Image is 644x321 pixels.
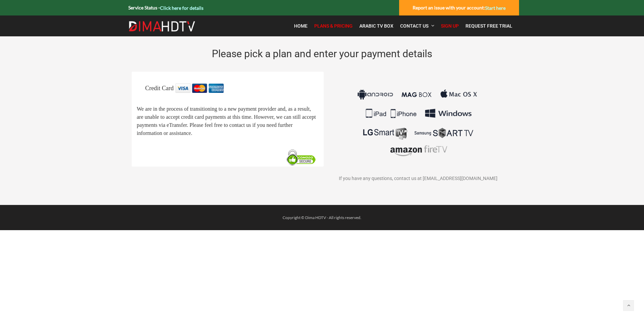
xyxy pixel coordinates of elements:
[311,19,356,33] a: Plans & Pricing
[359,23,393,29] span: Arabic TV Box
[438,19,462,33] a: Sign Up
[623,300,634,311] a: Back to top
[294,23,308,29] span: Home
[125,214,519,222] div: Copyright © Dima HDTV - All rights reserved.
[413,5,506,10] strong: Report an issue with your account:
[356,19,397,33] a: Arabic TV Box
[128,21,196,32] img: Dima HDTV
[291,19,311,33] a: Home
[462,19,516,33] a: Request Free Trial
[137,106,316,136] span: We are in the process of transitioning to a new payment provider and, as a result, are unable to ...
[400,23,428,29] span: Contact Us
[465,23,512,29] span: Request Free Trial
[485,5,506,11] a: Start here
[339,176,497,181] span: If you have any questions, contact us at [EMAIL_ADDRESS][DOMAIN_NAME]
[128,5,203,10] strong: Service Status -
[314,23,353,29] span: Plans & Pricing
[441,23,459,29] span: Sign Up
[160,5,203,11] a: Click here for details
[145,85,173,92] span: Credit Card
[397,19,438,33] a: Contact Us
[212,48,432,60] span: Please pick a plan and enter your payment details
